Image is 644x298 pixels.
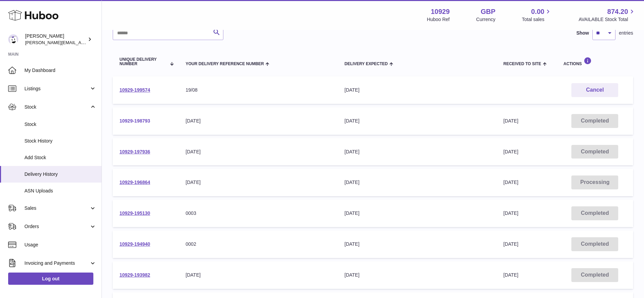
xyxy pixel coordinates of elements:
[119,149,150,154] a: 10929-197936
[503,180,518,185] span: [DATE]
[25,33,86,46] div: [PERSON_NAME]
[345,118,490,124] div: [DATE]
[186,149,331,155] div: [DATE]
[24,260,89,266] span: Invoicing and Payments
[619,30,633,36] span: entries
[564,57,626,66] div: Actions
[503,118,518,124] span: [DATE]
[503,62,541,66] span: Received to Site
[531,7,545,16] span: 0.00
[571,83,618,97] button: Cancel
[24,154,96,161] span: Add Stock
[24,223,89,230] span: Orders
[24,205,89,211] span: Sales
[119,180,150,185] a: 10929-196864
[24,121,96,128] span: Stock
[119,118,150,124] a: 10929-198793
[578,16,636,23] span: AVAILABLE Stock Total
[345,210,490,217] div: [DATE]
[119,87,150,93] a: 10929-199574
[427,16,450,23] div: Huboo Ref
[522,7,552,23] a: 0.00 Total sales
[345,87,490,93] div: [DATE]
[8,34,18,44] img: thomas@otesports.co.uk
[119,57,166,66] span: Unique Delivery Number
[24,86,89,92] span: Listings
[503,272,518,278] span: [DATE]
[24,138,96,144] span: Stock History
[522,16,552,23] span: Total sales
[119,241,150,247] a: 10929-194940
[607,7,628,16] span: 874.20
[24,171,96,178] span: Delivery History
[24,242,96,248] span: Usage
[186,87,331,93] div: 19/08
[186,62,264,66] span: Your Delivery Reference Number
[119,210,150,216] a: 10929-195130
[503,210,518,216] span: [DATE]
[345,62,388,66] span: Delivery Expected
[186,241,331,247] div: 0002
[119,272,150,278] a: 10929-193982
[476,16,496,23] div: Currency
[186,272,331,278] div: [DATE]
[25,40,136,45] span: [PERSON_NAME][EMAIL_ADDRESS][DOMAIN_NAME]
[431,7,450,16] strong: 10929
[576,30,589,36] label: Show
[345,149,490,155] div: [DATE]
[24,67,96,74] span: My Dashboard
[345,241,490,247] div: [DATE]
[8,273,93,285] a: Log out
[578,7,636,23] a: 874.20 AVAILABLE Stock Total
[186,179,331,186] div: [DATE]
[186,210,331,217] div: 0003
[503,149,518,154] span: [DATE]
[186,118,331,124] div: [DATE]
[24,104,89,110] span: Stock
[345,272,490,278] div: [DATE]
[24,188,96,194] span: ASN Uploads
[481,7,495,16] strong: GBP
[345,179,490,186] div: [DATE]
[503,241,518,247] span: [DATE]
